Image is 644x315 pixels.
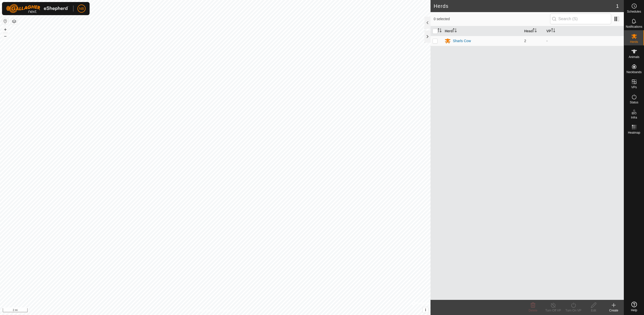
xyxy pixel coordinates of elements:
[631,116,637,119] span: Infra
[544,36,624,46] td: -
[6,4,69,13] img: Gallagher Logo
[583,308,604,313] div: Edit
[629,55,639,59] span: Animals
[631,309,637,312] span: Help
[195,308,214,313] a: Privacy Policy
[626,25,642,28] span: Notifications
[604,308,624,313] div: Create
[434,3,616,9] h2: Herds
[443,26,522,36] th: Herd
[630,40,638,43] span: Herds
[434,16,550,22] span: 0 selected
[522,26,544,36] th: Head
[2,26,8,33] button: +
[563,308,583,313] div: Turn On VP
[550,14,611,24] input: Search (S)
[624,300,644,314] a: Help
[551,29,555,33] p-sorticon: Activate to sort
[453,29,457,33] p-sorticon: Activate to sort
[533,29,537,33] p-sorticon: Activate to sort
[425,308,426,312] span: i
[220,308,235,313] a: Contact Us
[11,18,17,24] button: Map Layers
[630,101,638,104] span: Status
[2,18,8,24] button: Reset Map
[628,131,640,134] span: Heatmap
[544,26,624,36] th: VP
[529,309,538,312] span: Delete
[438,29,442,33] p-sorticon: Activate to sort
[79,6,84,11] span: NB
[626,71,641,74] span: Neckbands
[616,2,619,10] span: 1
[627,10,641,13] span: Schedules
[2,33,8,39] button: –
[453,38,471,44] div: Sharls Cow
[631,86,637,89] span: VPs
[524,39,526,43] span: 2
[423,307,428,313] button: i
[543,308,563,313] div: Turn Off VP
